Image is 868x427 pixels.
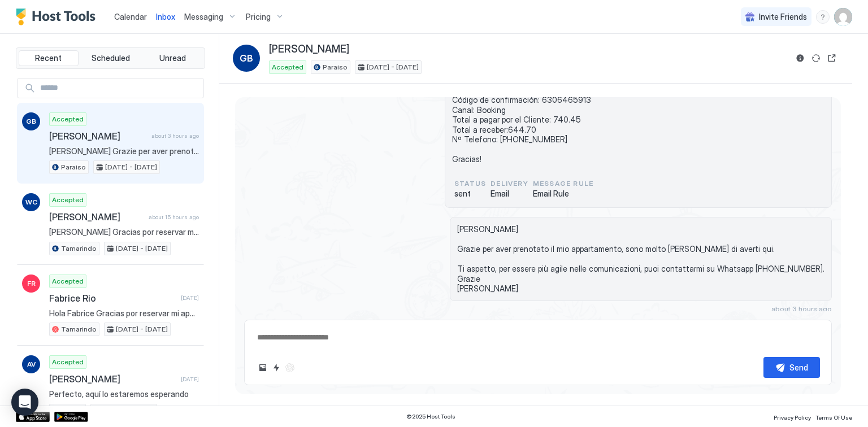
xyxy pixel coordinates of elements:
div: tab-group [16,47,205,69]
span: Message Rule [533,178,593,189]
span: FR [27,278,36,289]
span: [PERSON_NAME] [49,373,176,385]
span: Recent [35,53,62,63]
span: Tamarindo [61,243,97,254]
div: Send [789,361,808,373]
button: Sync reservation [809,51,823,65]
span: sent [454,189,486,199]
span: Calendar [114,12,147,21]
span: [PERSON_NAME] Gracias por reservar mi apartamento, estoy encantada de teneros por aquí. Te estaré... [49,227,199,237]
button: Reservation information [793,51,807,65]
span: Unread [159,53,186,63]
span: Perfecto, aquí lo estaremos esperando [49,389,199,399]
span: Scheduled [92,53,130,63]
span: [DATE] - [DATE] [105,162,157,172]
span: © 2025 Host Tools [406,413,455,420]
a: Inbox [156,11,175,23]
span: status [454,178,486,189]
span: Accepted [52,195,84,205]
a: Privacy Policy [774,411,811,422]
button: Recent [19,50,79,66]
a: App Store [16,412,50,422]
span: [DATE] - [DATE] [116,324,168,334]
span: Terms Of Use [815,414,852,421]
span: WC [25,197,37,207]
span: [DATE] - [DATE] [367,62,419,72]
span: GB [26,116,36,127]
span: Privacy Policy [774,414,811,421]
div: menu [816,10,830,24]
span: AV [27,359,36,369]
span: Email Rule [533,189,593,199]
span: [PERSON_NAME] Grazie per aver prenotato il mio appartamento, sono molto [PERSON_NAME] di averti q... [457,224,824,294]
span: Messaging [184,12,223,22]
span: Paraiso [323,62,348,72]
a: Google Play Store [54,412,88,422]
button: Send [763,357,820,378]
span: [PERSON_NAME] [49,130,147,142]
span: Accepted [52,114,84,124]
input: Input Field [36,79,203,98]
span: [PERSON_NAME] [49,211,144,223]
span: [DATE] - [DATE] [116,243,168,254]
span: Hola Fabrice Gracias por reservar mi apartamento, estoy encantada de teneros por aquí. Te estaré ... [49,308,199,319]
span: Invite Friends [759,12,807,22]
button: Open reservation [825,51,839,65]
span: [PERSON_NAME] [269,43,349,56]
span: Accepted [52,357,84,367]
a: Calendar [114,11,147,23]
span: about 15 hours ago [149,213,199,221]
span: GB [240,51,253,65]
span: Tamarindo [61,324,97,334]
button: Upload image [256,361,270,374]
span: Email [491,189,528,199]
button: Scheduled [81,50,141,66]
span: Pricing [246,12,271,22]
a: Host Tools Logo [16,8,101,25]
span: Fabrice Rio [49,293,176,304]
span: [PERSON_NAME] Grazie per aver prenotato il mio appartamento, sono molto [PERSON_NAME] di averti q... [49,146,199,156]
span: [DATE] [181,376,199,383]
span: Accepted [52,276,84,286]
a: Terms Of Use [815,411,852,422]
span: about 3 hours ago [771,304,832,313]
span: Inbox [156,12,175,21]
span: Paraiso [61,162,86,172]
span: Accepted [272,62,303,72]
div: User profile [834,8,852,26]
span: about 3 hours ago [151,132,199,140]
span: Delivery [491,178,528,189]
span: [DATE] [181,294,199,302]
button: Unread [142,50,202,66]
div: Open Intercom Messenger [11,389,38,416]
button: Quick reply [270,361,283,374]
